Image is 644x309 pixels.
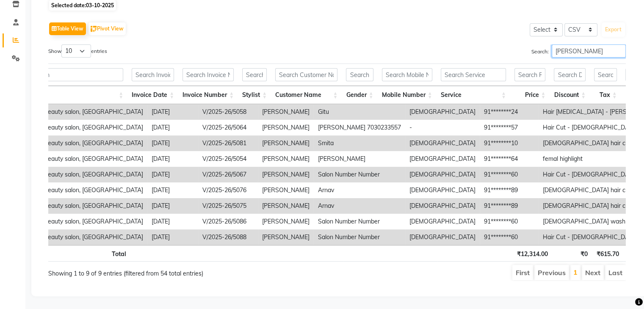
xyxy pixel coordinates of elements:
td: [PERSON_NAME] [258,167,314,182]
td: [DEMOGRAPHIC_DATA] [405,214,480,229]
td: Arnav [314,198,405,214]
td: [DATE] [147,135,198,151]
td: [PERSON_NAME] [258,135,314,151]
input: Search Invoice Date [132,68,174,81]
td: [DEMOGRAPHIC_DATA] [405,104,480,120]
td: [PERSON_NAME] [258,182,314,198]
td: [PERSON_NAME] [314,151,405,167]
td: [DEMOGRAPHIC_DATA] [405,167,480,182]
td: V/2025-26/5081 [198,135,258,151]
input: Search Location [2,68,123,81]
td: Salon Number Number [314,167,405,182]
input: Search Gender [346,68,373,81]
th: Tax: activate to sort column ascending [590,86,621,104]
td: [PERSON_NAME] [258,151,314,167]
td: [PERSON_NAME] 7030233557 [314,120,405,135]
th: Mobile Number: activate to sort column ascending [378,86,437,104]
td: V/2025-26/5075 [198,198,258,214]
td: [DATE] [147,167,198,182]
td: [PERSON_NAME] [258,198,314,214]
td: V/2025-26/5054 [198,151,258,167]
button: Export [602,22,625,37]
button: Pivot View [88,22,126,35]
th: Customer Name: activate to sort column ascending [271,86,342,104]
td: Salon Number Number [314,229,405,245]
select: Showentries [61,44,91,58]
div: Showing 1 to 9 of 9 entries (filtered from 54 total entries) [48,264,282,278]
td: [DATE] [147,182,198,198]
td: [DEMOGRAPHIC_DATA] [405,229,480,245]
th: ₹12,314.00 [512,245,552,262]
td: V/2025-26/5067 [198,167,258,182]
td: Smita [314,135,405,151]
input: Search Service [441,68,506,81]
td: [PERSON_NAME] [258,120,314,135]
input: Search Stylist [242,68,267,81]
td: V/2025-26/5088 [198,229,258,245]
button: Table View [49,22,86,35]
td: [PERSON_NAME] [258,104,314,120]
input: Search: [552,44,626,58]
input: Search Customer Name [275,68,337,81]
input: Search Discount [554,68,586,81]
th: Stylist: activate to sort column ascending [238,86,271,104]
td: Arnav [314,182,405,198]
th: Gender: activate to sort column ascending [342,86,377,104]
span: 03-10-2025 [86,2,114,8]
td: [PERSON_NAME] [258,229,314,245]
td: [DEMOGRAPHIC_DATA] [405,198,480,214]
input: Search Mobile Number [382,68,432,81]
td: [DATE] [147,214,198,229]
td: [PERSON_NAME] [258,214,314,229]
td: V/2025-26/5086 [198,214,258,229]
input: Search Tax [594,68,617,81]
td: [DEMOGRAPHIC_DATA] [405,151,480,167]
input: Search Price [514,68,546,81]
td: [DEMOGRAPHIC_DATA] [405,182,480,198]
th: Service: activate to sort column ascending [437,86,510,104]
a: 1 [573,268,578,276]
td: [DATE] [147,120,198,135]
th: Invoice Number: activate to sort column ascending [178,86,238,104]
th: ₹615.70 [592,245,623,262]
img: pivot.png [91,26,97,32]
td: Salon Number Number [314,214,405,229]
input: Search Invoice Number [182,68,234,81]
th: Invoice Date: activate to sort column ascending [127,86,178,104]
td: [DATE] [147,104,198,120]
td: V/2025-26/5076 [198,182,258,198]
label: Show entries [48,44,107,58]
th: Discount: activate to sort column ascending [550,86,590,104]
th: Price: activate to sort column ascending [510,86,550,104]
td: [DEMOGRAPHIC_DATA] [405,135,480,151]
td: [DATE] [147,229,198,245]
td: V/2025-26/5064 [198,120,258,135]
td: Gitu [314,104,405,120]
td: V/2025-26/5058 [198,104,258,120]
td: [DATE] [147,198,198,214]
th: ₹0 [552,245,592,262]
label: Search: [531,44,626,58]
td: [DATE] [147,151,198,167]
td: - [405,120,480,135]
